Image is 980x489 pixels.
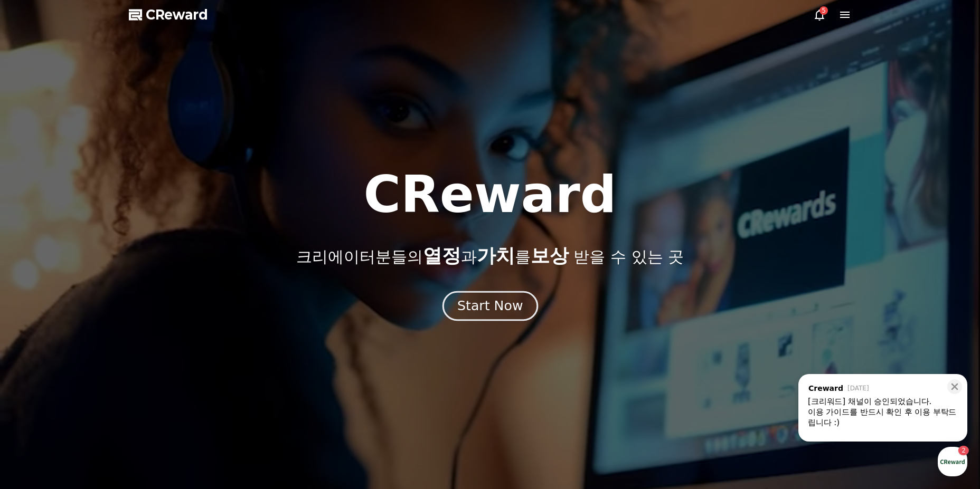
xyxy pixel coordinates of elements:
[442,291,538,321] button: Start Now
[3,334,70,361] a: 홈
[445,302,536,312] a: Start Now
[423,245,461,266] span: 열정
[70,334,136,361] a: 2대화
[97,351,109,359] span: 대화
[33,350,40,359] span: 홈
[531,245,569,266] span: 보상
[296,245,684,266] p: 크리에이터분들의 과 를 받을 수 있는 곳
[136,334,203,361] a: 설정
[129,6,208,23] a: CReward
[363,169,616,220] h1: CReward
[813,8,826,21] a: 5
[457,297,523,315] div: Start Now
[107,334,111,342] span: 2
[146,6,208,23] span: CReward
[163,350,176,359] span: 설정
[819,6,828,15] div: 5
[477,245,515,266] span: 가치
